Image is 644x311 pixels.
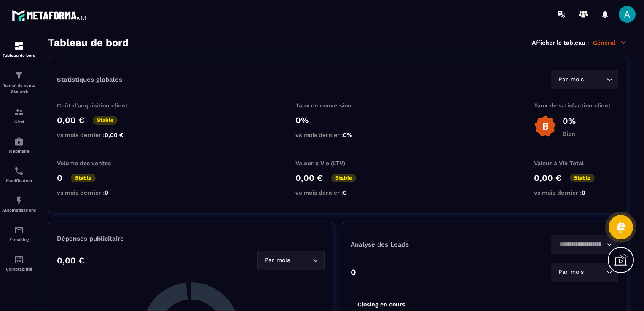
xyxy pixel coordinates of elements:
[2,149,36,153] p: Webinaire
[93,116,118,125] p: Stable
[263,256,292,265] span: Par mois
[2,208,36,212] p: Automatisations
[351,267,356,277] p: 0
[2,101,36,130] a: formationformationCRM
[534,160,618,166] p: Valeur à Vie Total
[14,166,24,176] img: scheduler
[14,41,24,51] img: formation
[57,131,141,138] p: vs mois dernier :
[71,174,96,182] p: Stable
[534,102,618,109] p: Taux de satisfaction client
[2,83,36,94] p: Tunnel de vente Site web
[295,131,380,138] p: vs mois dernier :
[295,189,380,196] p: vs mois dernier :
[292,256,311,265] input: Search for option
[357,301,405,308] tspan: Closing en cours
[2,53,36,58] p: Tableau de bord
[2,189,36,219] a: automationsautomationsAutomatisations
[14,255,24,265] img: accountant
[2,64,36,101] a: formationformationTunnel de vente Site web
[2,35,36,64] a: formationformationTableau de bord
[57,160,141,166] p: Volume des ventes
[12,8,88,23] img: logo
[532,39,589,46] p: Afficher le tableau :
[585,75,604,84] input: Search for option
[14,70,24,80] img: formation
[14,107,24,117] img: formation
[57,235,325,242] p: Dépenses publicitaire
[57,189,141,196] p: vs mois dernier :
[2,178,36,183] p: Planificateur
[14,196,24,206] img: automations
[2,119,36,124] p: CRM
[105,131,123,138] span: 0,00 €
[57,255,84,265] p: 0,00 €
[551,70,618,89] div: Search for option
[295,160,380,166] p: Valeur à Vie (LTV)
[2,237,36,242] p: E-mailing
[14,137,24,147] img: automations
[105,189,108,196] span: 0
[551,235,618,254] div: Search for option
[257,251,325,270] div: Search for option
[2,219,36,248] a: emailemailE-mailing
[534,189,618,196] p: vs mois dernier :
[563,130,576,137] p: Bien
[534,115,556,137] img: b-badge-o.b3b20ee6.svg
[343,131,352,138] span: 0%
[343,189,347,196] span: 0
[295,173,323,183] p: 0,00 €
[556,240,604,249] input: Search for option
[2,248,36,278] a: accountantaccountantComptabilité
[2,130,36,160] a: automationsautomationsWebinaire
[14,225,24,235] img: email
[2,267,36,271] p: Comptabilité
[556,75,585,84] span: Par mois
[534,173,561,183] p: 0,00 €
[48,37,129,48] h3: Tableau de bord
[57,76,122,83] p: Statistiques globales
[351,241,485,248] p: Analyse des Leads
[57,102,141,109] p: Coût d'acquisition client
[295,102,380,109] p: Taux de conversion
[585,268,604,277] input: Search for option
[331,174,356,182] p: Stable
[556,268,585,277] span: Par mois
[57,173,62,183] p: 0
[582,189,585,196] span: 0
[2,160,36,189] a: schedulerschedulerPlanificateur
[563,116,576,126] p: 0%
[295,115,380,125] p: 0%
[593,39,627,46] p: Général
[570,174,595,182] p: Stable
[551,263,618,282] div: Search for option
[57,115,84,125] p: 0,00 €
